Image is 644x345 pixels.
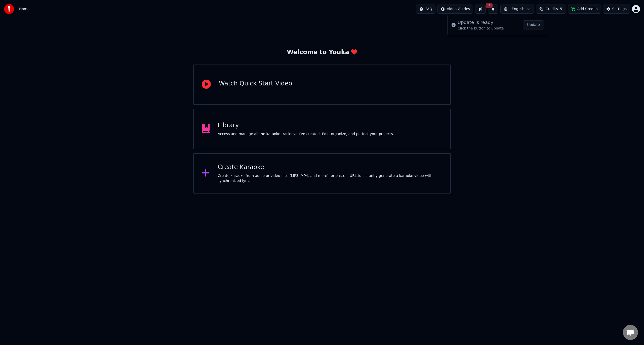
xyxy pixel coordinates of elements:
[437,5,473,14] button: Video Guides
[560,7,562,12] span: 5
[536,5,566,14] button: Credits5
[416,5,435,14] button: FAQ
[603,5,630,14] button: Settings
[568,5,601,14] button: Add Credits
[218,173,442,183] div: Create karaoke from audio or video files (MP3, MP4, and more), or paste a URL to instantly genera...
[523,20,544,29] button: Update
[545,7,558,12] span: Credits
[19,7,29,12] span: Home
[623,325,638,340] a: Open chat
[458,26,504,31] div: Click the button to update
[218,163,442,171] div: Create Karaoke
[458,19,504,26] div: Update is ready
[488,5,498,14] button: 1
[218,132,394,137] div: Access and manage all the karaoke tracks you’ve created. Edit, organize, and perfect your projects.
[218,121,394,130] div: Library
[486,3,493,8] span: 1
[612,7,627,12] div: Settings
[287,48,357,56] div: Welcome to Youka
[219,80,292,88] div: Watch Quick Start Video
[4,4,14,14] img: youka
[19,7,29,12] nav: breadcrumb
